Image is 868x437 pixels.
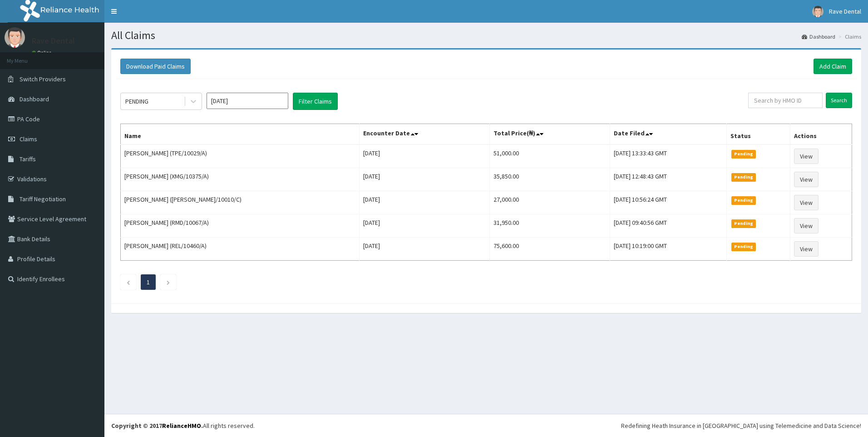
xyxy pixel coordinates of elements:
td: 31,950.00 [489,214,610,238]
td: 35,850.00 [489,168,610,191]
span: Pending [731,243,756,251]
th: Total Price(₦) [489,124,610,145]
a: Add Claim [814,59,852,74]
span: Tariffs [20,155,36,163]
a: View [794,172,819,187]
span: Pending [731,219,756,228]
footer: All rights reserved. [104,414,868,437]
a: View [794,241,819,257]
th: Actions [790,124,852,145]
td: [DATE] [359,144,489,168]
td: 27,000.00 [489,191,610,214]
td: [PERSON_NAME] (XMG/10375/A) [121,168,360,191]
td: [DATE] 10:56:24 GMT [610,191,726,214]
td: [DATE] 09:40:56 GMT [610,214,726,238]
td: 51,000.00 [489,144,610,168]
span: Pending [731,150,756,158]
td: [DATE] 13:33:43 GMT [610,144,726,168]
button: Download Paid Claims [120,59,191,74]
a: Page 1 is your current page [147,278,150,286]
td: [DATE] [359,191,489,214]
li: Claims [836,33,861,40]
th: Date Filed [610,124,726,145]
span: Switch Providers [20,75,66,83]
td: [PERSON_NAME] (REL/10460/A) [121,238,360,261]
a: Next page [166,278,170,286]
span: Tariff Negotiation [20,195,66,203]
input: Search [826,93,852,108]
span: Dashboard [20,95,49,103]
td: [DATE] 12:48:43 GMT [610,168,726,191]
a: Dashboard [802,33,835,40]
td: [DATE] [359,168,489,191]
td: [DATE] [359,238,489,261]
td: [PERSON_NAME] ([PERSON_NAME]/10010/C) [121,191,360,214]
strong: Copyright © 2017 . [111,422,203,430]
span: Claims [20,135,37,143]
a: View [794,218,819,233]
a: View [794,149,819,164]
th: Encounter Date [359,124,489,145]
a: Previous page [126,278,130,286]
td: 75,600.00 [489,238,610,261]
p: Rave Dental [32,37,75,45]
td: [DATE] [359,214,489,238]
td: [PERSON_NAME] (RMD/10067/A) [121,214,360,238]
span: Pending [731,173,756,181]
div: Redefining Heath Insurance in [GEOGRAPHIC_DATA] using Telemedicine and Data Science! [621,421,861,430]
a: View [794,195,819,210]
th: Name [121,124,360,145]
button: Filter Claims [293,93,338,110]
span: Rave Dental [829,7,861,15]
h1: All Claims [111,30,861,41]
a: RelianceHMO [162,422,201,430]
input: Select Month and Year [207,93,288,109]
a: Online [32,50,54,56]
td: [DATE] 10:19:00 GMT [610,238,726,261]
div: PENDING [125,97,148,106]
td: [PERSON_NAME] (TPE/10029/A) [121,144,360,168]
img: User Image [812,6,824,17]
th: Status [726,124,790,145]
input: Search by HMO ID [748,93,823,108]
span: Pending [731,196,756,204]
img: User Image [5,27,25,48]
